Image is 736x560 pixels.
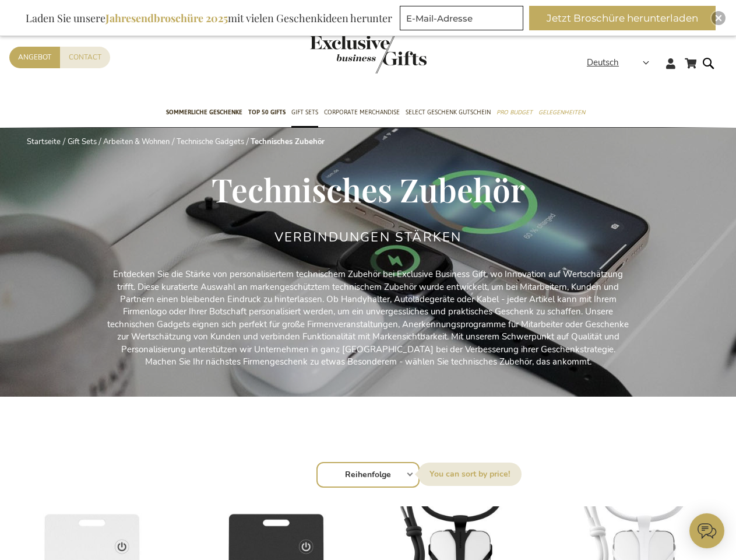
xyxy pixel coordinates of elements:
[212,167,525,211] span: Technisches Zubehör
[9,47,60,68] a: Angebot
[418,463,522,486] label: Sortieren nach
[20,6,397,30] div: Laden Sie unsere mit vielen Geschenkideen herunter
[689,513,724,548] iframe: belco-activator-frame
[177,136,244,147] a: Technische Gadgets
[538,106,585,118] span: Gelegenheiten
[529,6,716,30] button: Jetzt Broschüre herunterladen
[291,106,318,118] span: Gift Sets
[400,6,523,30] input: E-Mail-Adresse
[68,136,97,147] a: Gift Sets
[587,56,619,69] span: Deutsch
[166,106,242,118] span: Sommerliche geschenke
[60,47,110,68] a: Contact
[310,35,427,73] img: Exclusive Business gifts logo
[496,106,533,118] span: Pro Budget
[248,106,286,118] span: TOP 50 Gifts
[27,136,61,147] a: Startseite
[406,106,491,118] span: Select Geschenk Gutschein
[310,35,368,73] a: store logo
[274,230,462,244] h2: Verbindungen stärken
[587,56,657,69] div: Deutsch
[324,106,400,118] span: Corporate Merchandise
[712,11,726,25] div: Close
[103,136,170,147] a: Arbeiten & Wohnen
[105,11,228,25] b: Jahresendbroschüre 2025
[715,15,722,22] img: Close
[400,6,527,34] form: marketing offers and promotions
[106,268,631,368] p: Entdecken Sie die Stärke von personalisiertem technischem Zubehör bei Exclusive Business Gift, wo...
[251,136,325,147] strong: Technisches Zubehör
